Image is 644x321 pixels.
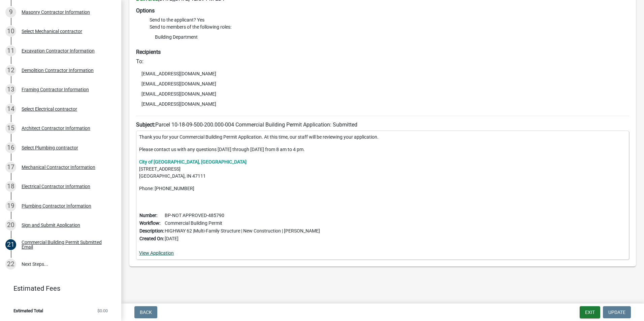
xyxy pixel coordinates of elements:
button: Exit [580,306,600,318]
div: 14 [5,104,16,114]
li: Building Department [150,32,629,42]
div: 18 [5,181,16,192]
div: 20 [5,220,16,230]
div: 15 [5,123,16,134]
td: Commercial Building Permit [164,219,320,227]
p: Please contact us with any questions [DATE] through [DATE] from 8 am to 4 pm. [139,146,626,153]
li: [EMAIL_ADDRESS][DOMAIN_NAME] [136,79,629,89]
td: [DATE] [164,235,320,243]
li: [EMAIL_ADDRESS][DOMAIN_NAME] [136,89,629,99]
a: City of [GEOGRAPHIC_DATA], [GEOGRAPHIC_DATA] [139,159,247,165]
b: Workflow: [139,220,160,226]
div: Plumbing Contractor Information [22,204,91,208]
span: $0.00 [97,309,108,313]
p: [STREET_ADDRESS] [GEOGRAPHIC_DATA], IN 47111 [139,158,626,180]
div: Demolition Contractor Information [22,68,94,73]
b: Description: [139,228,164,234]
h6: Parcel 10-18-09-500-200.000-004 Commercial Building Permit Application: Submitted [136,121,629,128]
div: 22 [5,259,16,270]
a: View Application [139,250,174,256]
div: Architect Contractor Information [22,126,90,131]
b: Created On: [139,236,164,241]
li: [EMAIL_ADDRESS][DOMAIN_NAME] [136,69,629,79]
div: Commercial Building Permit Submitted Email [22,240,110,249]
div: 11 [5,45,16,56]
div: Select Plumbing contractor [22,145,78,150]
div: 19 [5,201,16,211]
h6: To: [136,58,629,65]
div: Sign and Submit Application [22,223,80,227]
a: Estimated Fees [5,282,110,295]
div: 9 [5,7,16,17]
div: 10 [5,26,16,37]
p: Phone: [PHONE_NUMBER] [139,185,626,192]
li: [EMAIL_ADDRESS][DOMAIN_NAME] [136,99,629,109]
strong: Recipients [136,49,161,55]
td: HIGHWAY 62 |Multi-Family Structure | New Construction | [PERSON_NAME] [164,227,320,235]
span: Update [608,310,625,315]
button: Back [134,306,157,318]
span: Estimated Total [13,309,43,313]
div: Framing Contractor Information [22,87,89,92]
div: 13 [5,84,16,95]
div: 21 [5,239,16,250]
li: Send to members of the following roles: [150,24,629,43]
div: Masonry Contractor Information [22,10,90,14]
div: Mechanical Contractor Information [22,165,95,170]
div: 12 [5,65,16,76]
b: Number: [139,213,157,218]
div: Select Electrical contractor [22,107,77,111]
td: BP-NOT APPROVED-485790 [164,212,320,219]
div: 16 [5,142,16,153]
strong: Options [136,7,155,14]
strong: Subject: [136,121,155,128]
li: Send to the applicant? Yes [150,16,629,24]
span: Back [140,310,152,315]
div: Electrical Contractor Information [22,184,90,189]
button: Update [603,306,631,318]
p: Thank you for your Commercial Building Permit Application. At this time, our staff will be review... [139,134,626,141]
div: Excavation Contractor Information [22,48,95,53]
div: 17 [5,162,16,173]
div: Select Mechanical contractor [22,29,82,34]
